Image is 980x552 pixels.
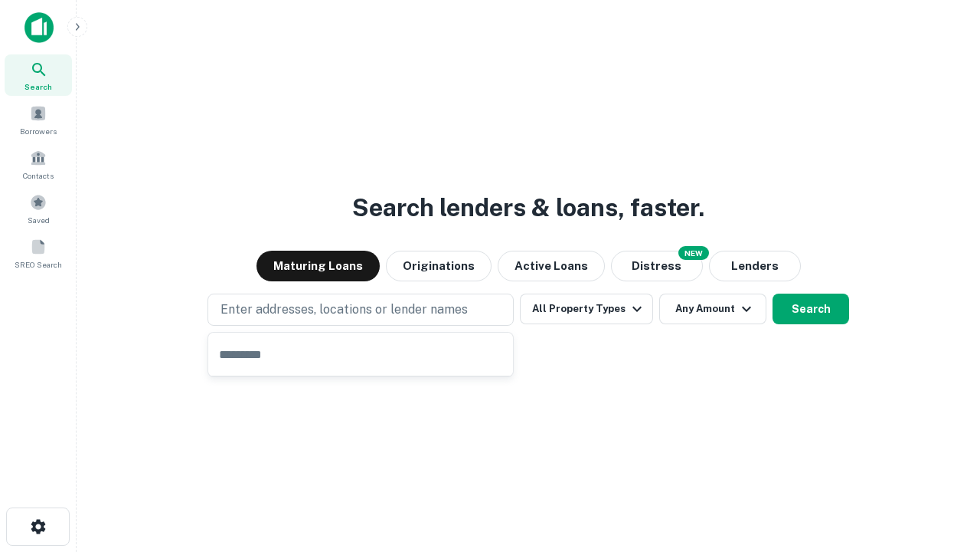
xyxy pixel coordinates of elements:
img: capitalize-icon.png [24,12,54,43]
span: Borrowers [20,125,57,137]
button: Originations [386,251,492,281]
span: SREO Search [15,258,62,271]
a: Search [5,54,72,96]
button: Enter addresses, locations or lender names [207,294,514,326]
button: Search distressed loans with lien and other non-mortgage details. [611,251,703,281]
p: Enter addresses, locations or lender names [220,301,468,319]
button: All Property Types [520,294,653,324]
a: Saved [5,188,72,229]
button: Lenders [709,251,801,281]
span: Saved [28,214,50,226]
h3: Search lenders & loans, faster. [352,189,704,226]
a: SREO Search [5,232,72,274]
button: Search [773,294,849,324]
span: Search [24,80,52,93]
button: Maturing Loans [256,251,380,281]
a: Borrowers [5,99,72,140]
iframe: Chat Widget [903,429,980,503]
span: Contacts [23,169,54,182]
button: Any Amount [659,294,766,324]
button: Active Loans [498,251,605,281]
div: NEW [678,246,709,260]
a: Contacts [5,143,72,185]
